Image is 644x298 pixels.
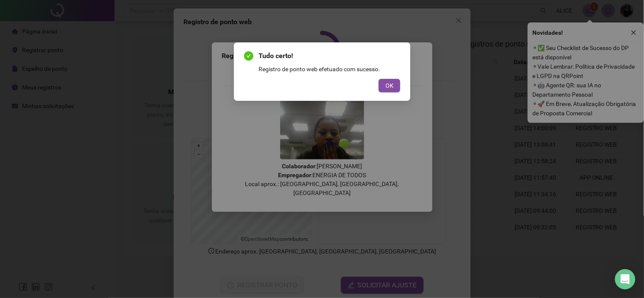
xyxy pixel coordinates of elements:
[244,51,253,61] span: check-circle
[259,51,400,61] span: Tudo certo!
[379,79,400,92] button: OK
[259,64,400,74] div: Registro de ponto web efetuado com sucesso.
[385,81,394,90] span: OK
[615,269,636,290] div: Open Intercom Messenger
